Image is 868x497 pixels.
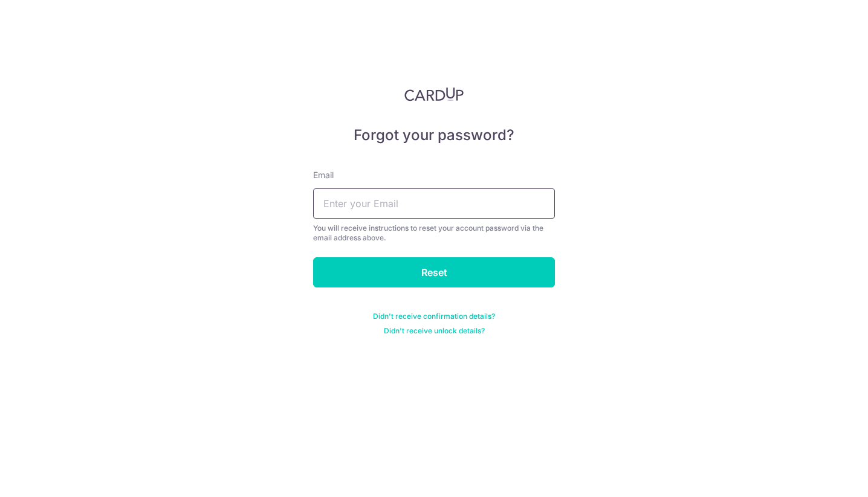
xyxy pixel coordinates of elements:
[313,223,555,243] div: You will receive instructions to reset your account password via the email address above.
[313,257,555,287] input: Reset
[373,312,495,321] a: Didn't receive confirmation details?
[384,326,485,336] a: Didn't receive unlock details?
[313,188,555,219] input: Enter your Email
[313,126,555,145] h5: Forgot your password?
[404,87,464,101] img: CardUp Logo
[313,169,334,181] label: Email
